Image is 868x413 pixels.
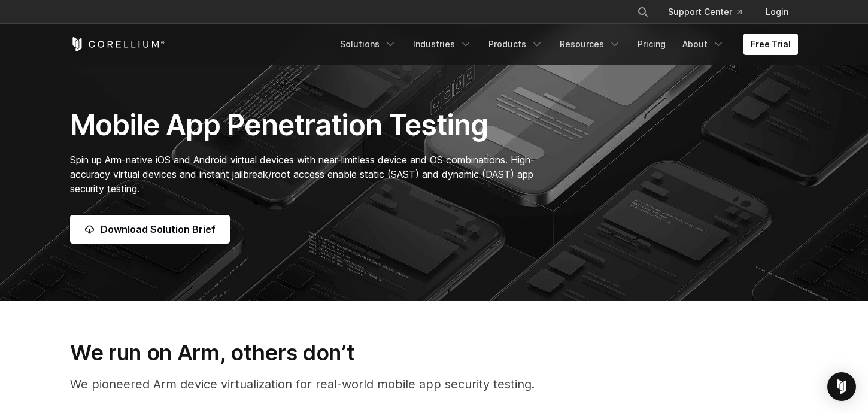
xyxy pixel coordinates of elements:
a: Solutions [333,34,403,55]
a: Resources [553,34,628,55]
a: Pricing [630,34,673,55]
div: Navigation Menu [623,1,798,23]
a: Corellium Home [70,37,165,51]
a: Support Center [658,1,751,23]
h3: We run on Arm, others don’t [70,339,798,366]
div: Open Intercom Messenger [827,372,856,401]
span: Spin up Arm-native iOS and Android virtual devices with near-limitless device and OS combinations... [70,154,535,195]
p: We pioneered Arm device virtualization for real-world mobile app security testing. [70,375,798,393]
a: Login [756,1,798,23]
h1: Mobile App Penetration Testing [70,107,547,143]
a: About [675,34,732,55]
a: Products [481,34,550,55]
a: Free Trial [743,34,798,55]
div: Navigation Menu [333,34,798,55]
a: Industries [406,34,479,55]
span: Download Solution Brief [101,222,216,236]
a: Download Solution Brief [70,215,230,244]
button: Search [632,1,654,23]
